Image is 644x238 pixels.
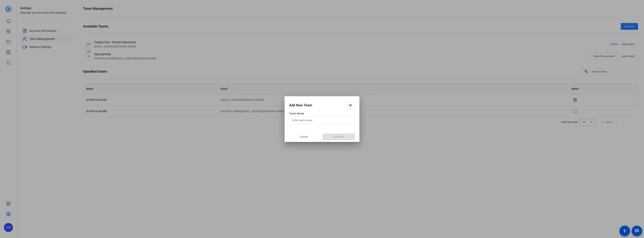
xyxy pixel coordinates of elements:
[289,112,355,115] span: Team Name
[348,103,353,107] mat-icon: close
[289,134,319,140] button: Cancel
[292,118,352,122] input: Enter team name...
[289,103,312,107] h1: Add New Team
[300,135,308,139] span: Cancel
